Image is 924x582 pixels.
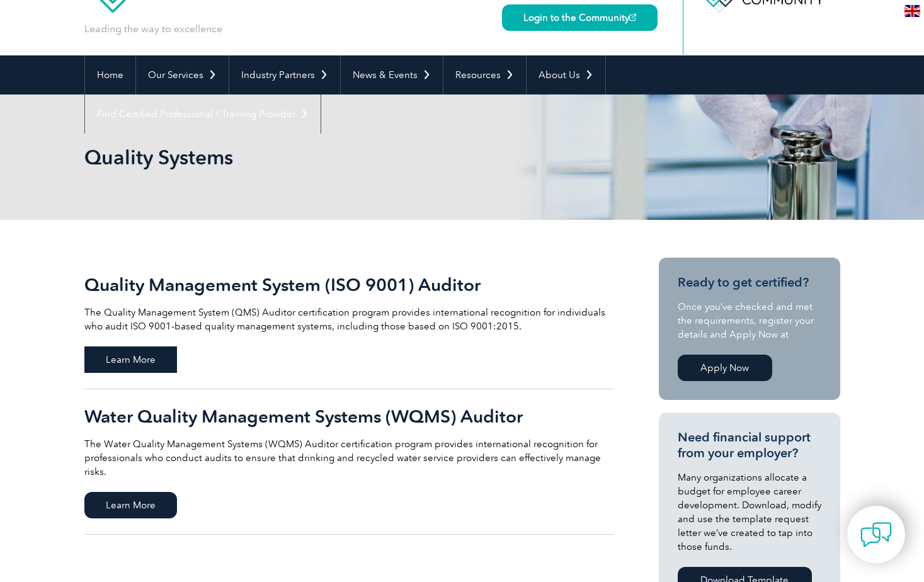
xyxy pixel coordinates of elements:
[629,14,636,21] img: open_square.png
[85,55,135,94] a: Home
[85,94,321,134] a: Find Certified Professional / Training Provider
[84,305,613,333] p: The Quality Management System (QMS) Auditor certification program provides international recognit...
[84,346,177,373] span: Learn More
[84,22,222,36] p: Leading the way to excellence
[84,406,613,426] h2: Water Quality Management Systems (WQMS) Auditor
[84,389,613,535] a: Water Quality Management Systems (WQMS) Auditor The Water Quality Management Systems (WQMS) Audit...
[341,55,443,94] a: News & Events
[84,258,613,389] a: Quality Management System (ISO 9001) Auditor The Quality Management System (QMS) Auditor certific...
[502,4,658,31] a: Login to the Community
[84,275,613,295] h2: Quality Management System (ISO 9001) Auditor
[84,437,613,479] p: The Water Quality Management Systems (WQMS) Auditor certification program provides international ...
[678,300,821,341] p: Once you’ve checked and met the requirements, register your details and Apply Now at
[904,5,920,17] img: en
[136,55,229,94] a: Our Services
[527,55,605,94] a: About Us
[678,275,821,290] h3: Ready to get certified?
[229,55,340,94] a: Industry Partners
[678,355,772,381] a: Apply Now
[84,145,568,169] h1: Quality Systems
[443,55,526,94] a: Resources
[678,471,821,554] p: Many organizations allocate a budget for employee career development. Download, modify and use th...
[678,430,821,461] h3: Need financial support from your employer?
[84,492,177,518] span: Learn More
[860,519,892,551] img: contact-chat.png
